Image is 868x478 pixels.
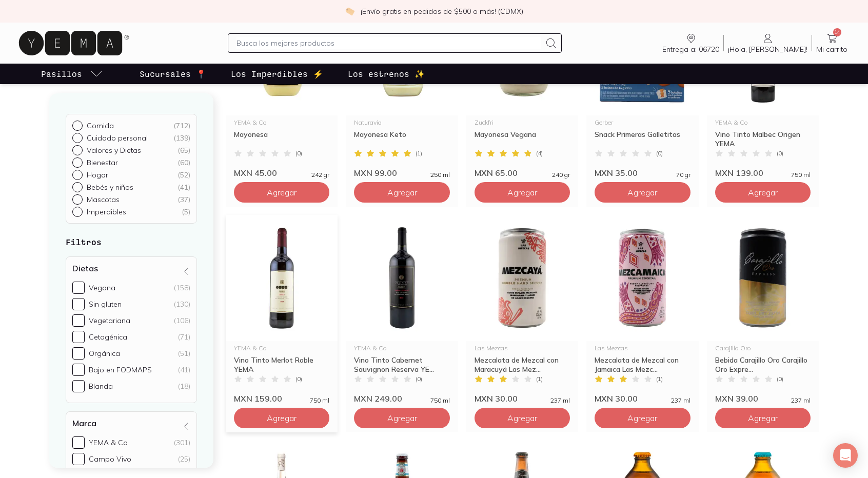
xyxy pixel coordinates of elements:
[234,182,329,203] button: Agregar
[174,316,190,325] div: (106)
[812,32,852,54] a: 14Mi carrito
[346,215,458,404] a: 33509_Vino-Tinto-Cabernet-ReservaYEMA & CoVino Tinto Cabernet Sauvignon Reserva YE...(0)MXN 249.0...
[226,215,338,341] img: 33510_vino-tinto-merlot-roble
[430,172,450,178] span: 250 ml
[507,413,537,423] span: Agregar
[595,408,690,428] button: Agregar
[416,150,422,156] span: ( 1 )
[234,408,329,428] button: Agregar
[715,130,811,148] div: Vino Tinto Malbec Origen YEMA
[475,130,570,148] div: Mayonesa Vegana
[475,182,570,203] button: Agregar
[715,168,763,178] span: MXN 139.00
[72,380,85,392] input: Blanda(18)
[728,45,807,54] span: ¡Hola, [PERSON_NAME]!
[87,158,118,167] p: Bienestar
[72,364,85,376] input: Bajo en FODMAPS(41)
[715,345,811,351] div: Carajillo Oro
[430,397,450,404] span: 750 ml
[595,393,638,404] span: MXN 30.00
[234,345,329,351] div: YEMA & Co
[707,215,819,341] img: Carajillo Oro Express
[361,6,523,16] p: ¡Envío gratis en pedidos de $500 o más! (CDMX)
[89,349,120,358] div: Orgánica
[140,68,206,80] p: Sucursales 📍
[234,120,329,126] div: YEMA & Co
[234,393,282,404] span: MXN 159.00
[72,436,85,449] input: YEMA & Co(301)
[466,215,578,404] a: Mezcalata de Mezcal con Maracuyá Las MezcasLas MezcasMezcalata de Mezcal con Maracuyá Las Mez...(...
[671,397,691,404] span: 237 ml
[777,150,783,156] span: ( 0 )
[354,182,449,203] button: Agregar
[311,172,329,178] span: 242 gr
[178,382,190,391] div: (18)
[310,397,329,404] span: 750 ml
[627,413,657,423] span: Agregar
[87,207,126,216] p: Imperdibles
[475,345,570,351] div: Las Mezcas
[89,365,152,374] div: Bajo en FODMAPS
[833,28,841,36] span: 14
[595,130,690,148] div: Snack Primeras Galletitas
[536,150,543,156] span: ( 4 )
[137,64,208,84] a: Sucursales 📍
[475,168,518,178] span: MXN 65.00
[177,195,190,204] div: ( 37 )
[234,168,277,178] span: MXN 45.00
[174,438,190,447] div: (301)
[475,120,570,126] div: Zuckfri
[387,413,417,423] span: Agregar
[89,332,127,342] div: Cetogénica
[627,187,657,197] span: Agregar
[354,393,402,404] span: MXN 249.00
[173,121,190,130] div: ( 712 )
[234,130,329,148] div: Mayonesa
[177,146,190,155] div: ( 65 )
[354,120,449,126] div: Naturavia
[178,332,190,342] div: (71)
[354,355,449,374] div: Vino Tinto Cabernet Sauvignon Reserva YE...
[595,120,690,126] div: Gerber
[229,64,325,84] a: Los Imperdibles ⚡️
[715,393,758,404] span: MXN 39.00
[595,355,690,374] div: Mezcalata de Mezcal con Jamaica Las Mezc...
[87,133,148,143] p: Cuidado personal
[656,150,663,156] span: ( 0 )
[475,355,570,374] div: Mezcalata de Mezcal con Maracuyá Las Mez...
[658,32,723,54] a: Entrega a: 06720
[72,347,85,360] input: Orgánica(51)
[550,397,570,404] span: 237 ml
[536,376,543,382] span: ( 1 )
[595,182,690,203] button: Agregar
[72,314,85,327] input: Vegetariana(106)
[267,187,297,197] span: Agregar
[173,133,190,143] div: ( 139 )
[39,64,105,84] a: pasillo-todos-link
[348,68,425,80] p: Los estrenos ✨
[507,187,537,197] span: Agregar
[676,172,691,178] span: 70 gr
[715,355,811,374] div: Bebida Carajillo Oro Carajillo Oro Expre...
[66,237,102,247] strong: Filtros
[236,37,541,49] input: Busca los mejores productos
[387,187,417,197] span: Agregar
[715,408,811,428] button: Agregar
[66,256,197,403] div: Dietas
[87,170,108,180] p: Hogar
[72,453,85,465] input: Campo Vivo(25)
[346,215,458,341] img: 33509_Vino-Tinto-Cabernet-Reserva
[178,454,190,464] div: (25)
[87,146,141,155] p: Valores y Dietas
[724,32,812,54] a: ¡Hola, [PERSON_NAME]!
[816,45,847,54] span: Mi carrito
[72,282,85,294] input: Vegana(158)
[354,408,449,428] button: Agregar
[174,283,190,292] div: (158)
[89,300,122,309] div: Sin gluten
[267,413,297,423] span: Agregar
[89,454,131,464] div: Campo Vivo
[41,68,82,80] p: Pasillos
[177,158,190,167] div: ( 60 )
[475,393,518,404] span: MXN 30.00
